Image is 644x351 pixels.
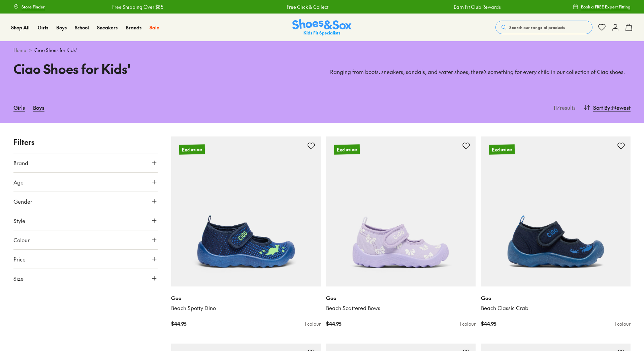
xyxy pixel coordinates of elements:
[326,136,476,286] a: Exclusive
[292,19,352,36] img: SNS_Logo_Responsive.svg
[509,24,565,30] span: Search our range of products
[551,103,576,111] p: 117 results
[11,24,30,31] a: Shop All
[13,1,45,13] a: Store Finder
[171,320,186,327] span: $ 44.95
[13,159,28,167] span: Brand
[13,255,26,263] span: Price
[56,24,67,31] a: Boys
[326,295,476,302] p: Ciao
[326,320,341,327] span: $ 44.95
[171,295,321,302] p: Ciao
[13,197,32,205] span: Gender
[489,144,515,154] p: Exclusive
[304,320,321,327] div: 1 colour
[481,304,631,312] a: Beach Classic Crab
[13,274,24,282] span: Size
[13,236,30,244] span: Colour
[179,144,205,154] p: Exclusive
[481,136,631,286] a: Exclusive
[614,320,631,327] div: 1 colour
[330,68,631,76] p: Ranging from boots, sneakers, sandals, and water shoes, there’s something for every child in our ...
[13,178,24,186] span: Age
[171,304,321,312] a: Beach Spotty Dino
[13,192,158,211] button: Gender
[584,100,631,115] button: Sort By:Newest
[13,250,158,269] button: Price
[326,304,476,312] a: Beach Scattered Bows
[593,103,610,111] span: Sort By
[481,320,496,327] span: $ 44.95
[103,3,154,10] a: Free Shipping Over $85
[126,24,141,31] a: Brands
[581,4,631,10] span: Book a FREE Expert Fitting
[97,24,118,31] a: Sneakers
[150,24,159,31] a: Sale
[13,230,158,249] button: Colour
[13,59,314,78] h1: Ciao Shoes for Kids'
[13,217,25,225] span: Style
[13,211,158,230] button: Style
[38,24,48,31] a: Girls
[610,103,631,111] span: : Newest
[34,47,77,54] span: Ciao Shoes for Kids'
[459,320,476,327] div: 1 colour
[444,3,491,10] a: Earn Fit Club Rewards
[495,21,592,34] button: Search our range of products
[573,1,631,13] a: Book a FREE Expert Fitting
[22,4,45,10] span: Store Finder
[171,136,321,286] a: Exclusive
[292,19,352,36] a: Shoes & Sox
[277,3,319,10] a: Free Click & Collect
[13,269,158,288] button: Size
[13,153,158,172] button: Brand
[13,47,631,54] div: >
[33,100,44,115] a: Boys
[13,173,158,192] button: Age
[75,24,89,31] a: School
[481,295,631,302] p: Ciao
[13,100,25,115] a: Girls
[13,136,158,148] p: Filters
[13,47,26,54] a: Home
[334,144,360,154] p: Exclusive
